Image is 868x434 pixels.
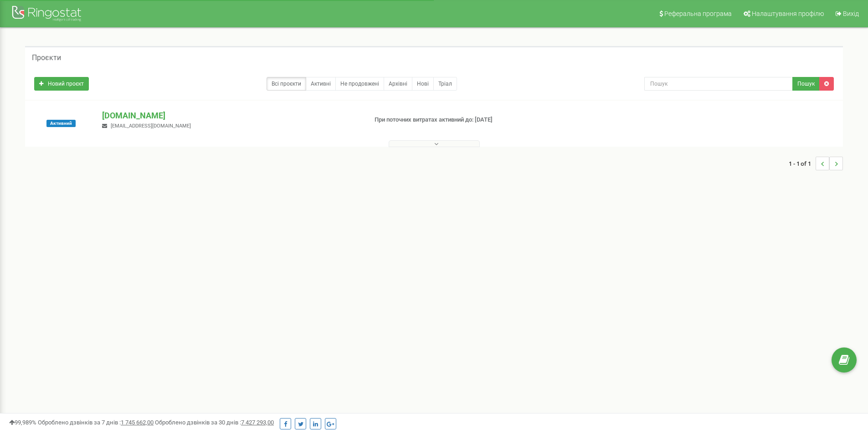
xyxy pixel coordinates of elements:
[752,10,824,17] span: Налаштування профілю
[792,77,820,91] button: Пошук
[819,77,834,91] a: Очистити
[121,419,154,426] u: 1 745 662,00
[789,148,843,179] nav: ...
[38,419,154,426] span: Оброблено дзвінків за 7 днів :
[111,123,191,129] span: [EMAIL_ADDRESS][DOMAIN_NAME]
[335,77,384,91] a: Не продовжені
[241,419,274,426] u: 7 427 293,00
[34,77,89,91] a: Новий проєкт
[306,77,336,91] a: Активні
[789,157,816,170] span: 1 - 1 of 1
[843,10,859,17] span: Вихід
[9,419,36,426] span: 99,989%
[267,77,306,91] a: Всі проєкти
[644,77,793,91] input: Пошук
[412,77,434,91] a: Нові
[102,110,360,122] p: [DOMAIN_NAME]
[664,10,732,17] span: Реферальна програма
[375,116,564,124] p: При поточних витратах активний до: [DATE]
[433,77,457,91] a: Тріал
[384,77,412,91] a: Архівні
[46,120,76,127] span: Проєкт активний
[155,419,274,426] span: Оброблено дзвінків за 30 днів :
[32,54,61,62] h5: Проєкти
